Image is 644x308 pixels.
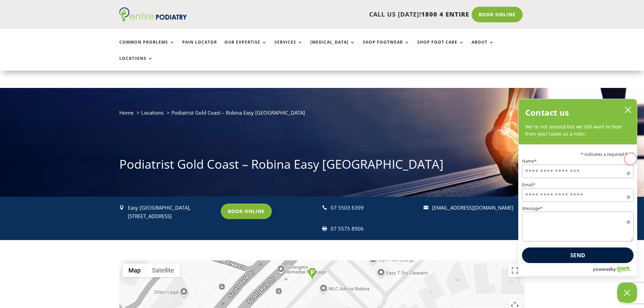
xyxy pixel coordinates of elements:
span: 1800 4 ENTIRE [421,10,469,18]
a: Shop Footwear [363,40,410,54]
a: Home [119,109,134,116]
a: Book Online [221,204,272,219]
span:  [322,205,327,210]
button: Send [522,247,634,263]
a: About [472,40,494,54]
a: Pain Locator [182,40,217,54]
img: logo (1) [119,7,187,22]
p: * indicates a required field [522,152,634,157]
nav: breadcrumb [119,108,525,122]
button: Toggle fullscreen view [508,264,522,277]
a: [EMAIL_ADDRESS][DOMAIN_NAME] [432,204,514,211]
a: Common Problems [119,40,175,54]
p: We're not around but we still want to hear from you! Leave us a note: [525,123,630,137]
span:  [424,205,428,210]
a: Locations [119,56,153,71]
span: Required field [627,194,630,197]
h2: Contact us [525,106,569,119]
span: by [611,265,616,274]
div: Parking [308,268,316,280]
span: powered [593,265,611,274]
div: olark chatbox [518,99,637,276]
label: Message* [522,206,634,211]
a: Entire Podiatry [119,16,187,23]
span:  [322,226,327,231]
label: Email* [522,183,634,187]
button: Close Chatbox [617,283,637,303]
input: Name [522,165,634,178]
a: Our Expertise [224,40,267,54]
p: CALL US [DATE]! [213,10,469,19]
span: Podiatrist Gold Coast – Robina Easy [GEOGRAPHIC_DATA] [171,109,305,116]
div: 07 5575 8906 [331,224,418,233]
button: Show street map [123,264,146,277]
a: Locations [141,109,164,116]
button: Show satellite imagery [146,264,180,277]
label: Name* [522,159,634,163]
textarea: Message [522,212,634,241]
p: Easy [GEOGRAPHIC_DATA], [STREET_ADDRESS] [128,204,215,221]
a: Book Online [472,7,523,22]
a: Powered by Olark [593,263,637,276]
a: Shop Foot Care [417,40,464,54]
input: Email [522,188,634,202]
span:  [119,205,124,210]
span: Required field [627,170,630,174]
button: close chatbox [623,105,634,115]
h1: Podiatrist Gold Coast – Robina Easy [GEOGRAPHIC_DATA] [119,156,525,176]
div: 07 5503 6399 [331,204,418,212]
a: Services [275,40,303,54]
a: [MEDICAL_DATA] [310,40,355,54]
span: Required field [627,219,630,222]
